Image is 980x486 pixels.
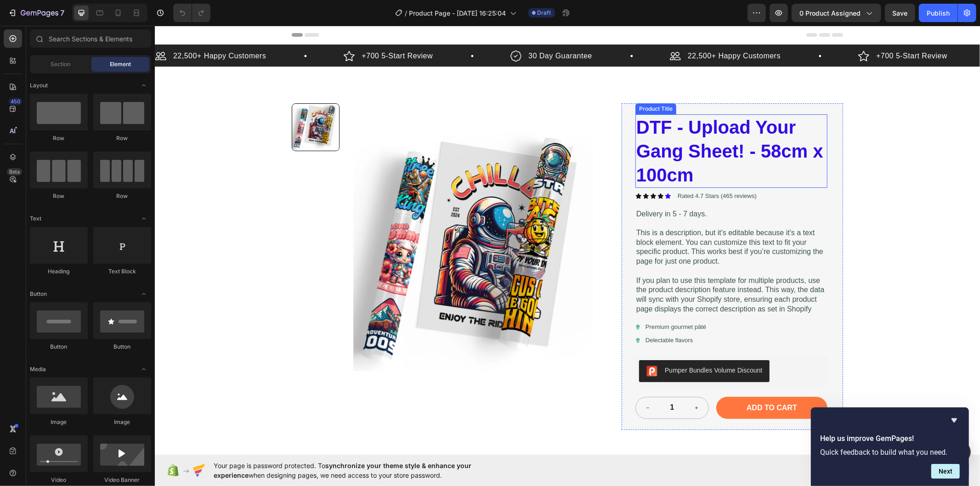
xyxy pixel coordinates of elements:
span: / [405,8,408,18]
button: increment [530,372,554,393]
div: Button [30,343,88,351]
p: This is a description, but it's editable because it's a text block element. You can customize thi... [482,203,672,241]
input: Search Sections & Elements [30,29,151,48]
div: Add to cart [592,378,642,387]
span: Text [30,215,41,223]
span: Toggle open [136,211,151,226]
p: Premium gourmet pâté [491,298,551,305]
h1: DTF - Upload Your Gang Sheet! - 58cm x 100cm [481,89,673,162]
button: Publish [919,4,957,22]
div: Video Banner [93,476,151,484]
p: 7 [60,7,64,18]
button: Next question [931,464,960,479]
div: Beta [7,168,22,175]
div: Help us improve GemPages! [820,415,960,479]
p: If you plan to use this template for multiple products, use the product description feature inste... [482,250,672,288]
div: Image [30,418,88,426]
p: Quick feedback to build what you need. [820,448,960,457]
div: Image [93,418,151,426]
span: Toggle open [136,287,151,301]
span: 0 product assigned [799,8,861,18]
div: Video [30,476,88,484]
div: Button [93,343,151,351]
div: Row [93,192,151,200]
span: Toggle open [136,78,151,93]
button: 0 product assigned [792,4,881,22]
div: Row [93,134,151,142]
button: Save [885,4,915,22]
span: Button [30,290,47,298]
img: CIumv63twf4CEAE=.png [492,340,503,351]
span: Media [30,365,46,373]
span: Section [51,60,71,68]
button: Add to cart [561,371,673,394]
span: Save [893,9,908,17]
span: Layout [30,81,48,90]
p: Delectable flavors [491,311,538,319]
div: Heading [30,267,88,276]
div: Product Title [482,79,520,87]
button: Hide survey [949,415,960,426]
span: Toggle open [136,362,151,377]
span: synchronize your theme style & enhance your experience [214,462,471,479]
h2: Help us improve GemPages! [820,433,960,444]
p: Delivery in 5 - 7 days. [482,184,672,193]
input: quantity [505,372,530,393]
span: Your page is password protected. To when designing pages, we need access to your store password. [214,461,507,480]
button: decrement [481,372,505,393]
div: Publish [927,8,950,18]
div: Pumper Bundles Volume Discount [510,340,607,350]
button: 7 [4,4,68,22]
span: Draft [538,9,551,17]
iframe: Design area [155,26,980,455]
button: Pumper Bundles Volume Discount [484,334,615,356]
div: Text Block [93,267,151,276]
div: Undo/Redo [173,4,210,22]
span: Product Page - [DATE] 16:25:04 [409,8,506,18]
p: Rated 4.7 Stars (465 reviews) [523,167,602,175]
div: 450 [9,98,22,105]
span: Element [110,60,131,68]
div: Row [30,192,88,200]
div: Row [30,134,88,142]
